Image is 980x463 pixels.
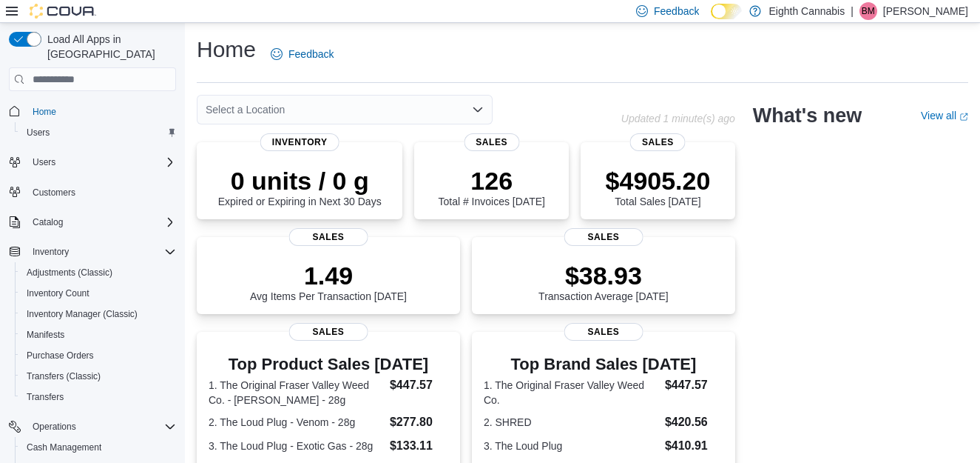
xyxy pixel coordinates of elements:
span: Catalog [27,213,176,231]
dd: $447.57 [390,376,448,394]
p: [PERSON_NAME] [883,2,968,20]
button: Purchase Orders [15,345,182,366]
span: Operations [27,418,176,436]
span: Purchase Orders [27,350,94,362]
button: Users [27,153,61,171]
div: Total Sales [DATE] [606,166,711,207]
span: Cash Management [27,442,101,453]
a: Home [27,103,62,121]
span: Transfers (Classic) [27,370,101,382]
p: | [851,2,854,20]
dt: 2. SHRED [484,415,659,430]
dd: $133.11 [390,437,448,455]
h1: Home [197,35,256,64]
h2: What's new [753,104,862,127]
span: Manifests [21,326,176,344]
span: Inventory [33,246,69,258]
span: Transfers [27,391,64,403]
a: Feedback [265,39,339,69]
dt: 3. The Loud Plug - Exotic Gas - 28g [209,439,384,453]
div: Expired or Expiring in Next 30 Days [218,166,382,207]
span: Home [33,106,56,118]
button: Cash Management [15,437,182,458]
p: 0 units / 0 g [218,166,382,196]
div: Transaction Average [DATE] [538,261,669,302]
a: Manifests [21,326,70,344]
span: Purchase Orders [21,347,176,364]
span: Inventory Count [27,287,89,299]
span: Sales [289,228,368,246]
span: Sales [289,323,368,341]
span: Customers [27,183,176,201]
span: Inventory Manager (Classic) [21,305,176,323]
svg: External link [959,113,968,121]
dd: $277.80 [390,413,448,431]
button: Catalog [27,213,69,231]
span: Sales [464,133,519,151]
span: Adjustments (Classic) [27,267,112,279]
button: Inventory [27,243,75,261]
a: Adjustments (Classic) [21,264,118,282]
button: Users [3,152,182,173]
span: Sales [630,133,686,151]
span: Home [27,101,176,120]
a: Transfers (Classic) [21,367,107,385]
span: Inventory [27,243,176,261]
div: Brock Molnar [859,2,877,20]
span: Cash Management [21,439,176,456]
p: $38.93 [538,261,669,290]
button: Users [15,122,182,143]
p: Eighth Cannabis [768,2,845,20]
span: Catalog [33,216,63,228]
input: Dark Mode [711,4,742,19]
button: Inventory Count [15,283,182,304]
span: Sales [564,323,643,341]
a: Customers [27,184,81,201]
span: Users [27,127,50,139]
button: Open list of options [472,104,484,116]
img: Cova [30,4,96,19]
p: 126 [438,166,544,196]
span: Transfers (Classic) [21,367,176,385]
button: Adjustments (Classic) [15,262,182,283]
dt: 1. The Original Fraser Valley Weed Co. - [PERSON_NAME] - 28g [209,378,384,407]
span: Dark Mode [711,19,712,20]
button: Transfers [15,387,182,407]
a: Users [21,124,55,141]
button: Inventory Manager (Classic) [15,304,182,324]
button: Transfers (Classic) [15,366,182,387]
button: Home [3,100,182,121]
button: Inventory [3,242,182,262]
button: Operations [27,418,82,436]
span: Feedback [654,4,699,19]
dd: $447.57 [665,376,723,394]
dd: $420.56 [665,413,723,431]
h3: Top Brand Sales [DATE] [484,356,723,373]
dd: $410.91 [665,437,723,455]
div: Total # Invoices [DATE] [438,166,544,207]
span: Adjustments (Classic) [21,264,176,282]
span: Manifests [27,329,64,341]
span: Inventory [260,133,339,151]
a: Purchase Orders [21,347,100,364]
span: Inventory Count [21,284,176,302]
a: View allExternal link [921,110,968,121]
span: Users [27,153,176,171]
span: BM [862,2,875,20]
p: $4905.20 [606,166,711,196]
a: Transfers [21,388,70,406]
span: Customers [33,187,75,199]
span: Sales [564,228,643,246]
span: Inventory Manager (Classic) [27,308,138,320]
div: Avg Items Per Transaction [DATE] [250,261,407,302]
span: Transfers [21,388,176,406]
button: Operations [3,416,182,437]
button: Customers [3,181,182,203]
dt: 3. The Loud Plug [484,439,659,453]
button: Catalog [3,212,182,233]
dt: 2. The Loud Plug - Venom - 28g [209,415,384,430]
span: Users [21,124,176,141]
p: 1.49 [250,261,407,290]
p: Updated 1 minute(s) ago [621,113,735,124]
a: Inventory Manager (Classic) [21,305,143,323]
